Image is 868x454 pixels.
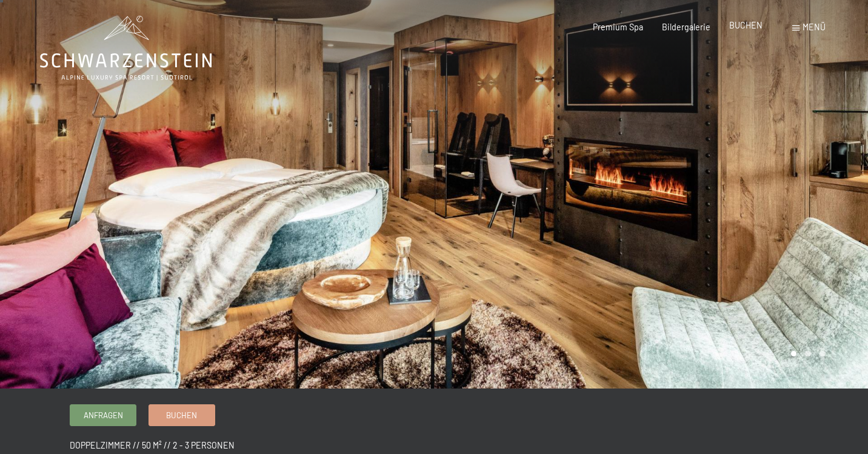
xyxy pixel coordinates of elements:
span: Doppelzimmer // 50 m² // 2 - 3 Personen [70,440,235,450]
span: Menü [803,22,826,32]
a: Buchen [149,405,215,425]
a: Anfragen [70,405,136,425]
span: Anfragen [84,410,123,421]
a: Bildergalerie [662,22,710,32]
span: Buchen [166,410,197,421]
a: Premium Spa [593,22,643,32]
a: BUCHEN [729,20,763,30]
